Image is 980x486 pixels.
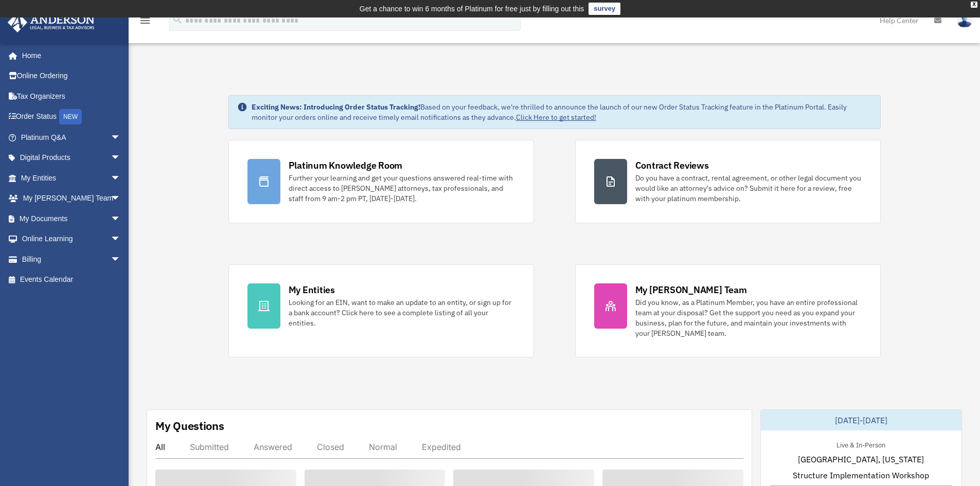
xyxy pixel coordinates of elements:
span: arrow_drop_down [111,127,131,148]
span: arrow_drop_down [111,208,131,229]
div: Further your learning and get your questions answered real-time with direct access to [PERSON_NAM... [289,173,515,204]
div: Do you have a contract, rental agreement, or other legal document you would like an attorney's ad... [635,173,862,204]
a: Platinum Q&Aarrow_drop_down [7,127,136,148]
div: Based on your feedback, we're thrilled to announce the launch of our new Order Status Tracking fe... [252,102,872,122]
a: Order StatusNEW [7,106,136,128]
div: Live & In-Person [828,439,894,449]
a: Digital Productsarrow_drop_down [7,148,136,168]
a: menu [139,18,151,27]
div: [DATE]-[DATE] [761,410,961,430]
a: Platinum Knowledge Room Further your learning and get your questions answered real-time with dire... [228,140,534,223]
a: My Entitiesarrow_drop_down [7,168,136,188]
img: Anderson Advisors Platinum Portal [5,12,98,32]
div: My [PERSON_NAME] Team [635,283,747,296]
div: Looking for an EIN, want to make an update to an entity, or sign up for a bank account? Click her... [289,297,515,328]
div: Did you know, as a Platinum Member, you have an entire professional team at your disposal? Get th... [635,297,862,338]
span: arrow_drop_down [111,229,131,250]
img: User Pic [957,13,972,28]
strong: Exciting News: Introducing Order Status Tracking! [252,102,420,112]
div: My Entities [289,283,335,296]
a: Events Calendar [7,269,136,290]
span: arrow_drop_down [111,168,131,189]
div: Expedited [422,442,461,452]
span: arrow_drop_down [111,148,131,169]
a: My Entities Looking for an EIN, want to make an update to an entity, or sign up for a bank accoun... [228,264,534,357]
div: Contract Reviews [635,159,709,172]
a: Billingarrow_drop_down [7,249,136,269]
a: Tax Organizers [7,86,136,106]
div: My Questions [155,418,224,434]
a: My [PERSON_NAME] Team Did you know, as a Platinum Member, you have an entire professional team at... [575,264,881,357]
div: NEW [59,109,82,124]
div: Answered [254,442,292,452]
a: Click Here to get started! [516,113,596,122]
div: close [971,2,977,8]
a: Online Ordering [7,66,136,86]
i: search [172,14,183,25]
a: Online Learningarrow_drop_down [7,229,136,249]
a: My Documentsarrow_drop_down [7,208,136,229]
div: All [155,442,165,452]
i: menu [139,14,151,27]
span: arrow_drop_down [111,188,131,209]
a: Home [7,45,131,66]
a: My [PERSON_NAME] Teamarrow_drop_down [7,188,136,209]
a: Contract Reviews Do you have a contract, rental agreement, or other legal document you would like... [575,140,881,223]
div: Normal [369,442,397,452]
div: Platinum Knowledge Room [289,159,403,172]
span: arrow_drop_down [111,249,131,270]
div: Closed [317,442,344,452]
div: Submitted [190,442,229,452]
a: survey [589,3,620,15]
span: [GEOGRAPHIC_DATA], [US_STATE] [798,453,924,465]
div: Get a chance to win 6 months of Platinum for free just by filling out this [360,3,584,15]
span: Structure Implementation Workshop [793,469,929,481]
